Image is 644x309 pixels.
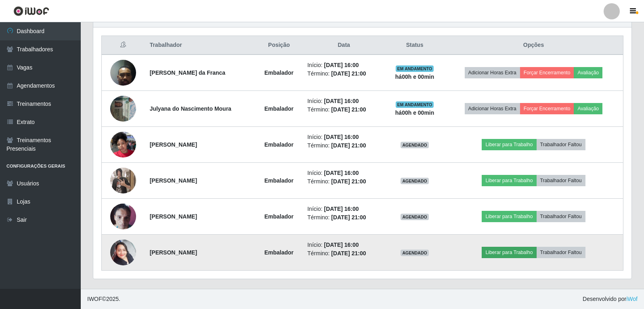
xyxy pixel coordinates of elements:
[307,133,380,141] li: Início:
[331,250,366,256] time: [DATE] 21:00
[396,101,434,108] span: EM ANDAMENTO
[574,67,602,78] button: Avaliação
[307,97,380,105] li: Início:
[401,250,429,256] span: AGENDADO
[324,134,359,140] time: [DATE] 16:00
[307,141,380,150] li: Término:
[537,247,585,258] button: Trabalhador Faltou
[307,169,380,177] li: Início:
[13,6,49,16] img: CoreUI Logo
[482,247,536,258] button: Liberar para Trabalho
[537,139,585,150] button: Trabalhador Faltou
[150,249,197,256] strong: [PERSON_NAME]
[110,199,136,233] img: 1733770253666.jpeg
[307,61,380,69] li: Início:
[110,158,136,204] img: 1721583104711.jpeg
[150,177,197,184] strong: [PERSON_NAME]
[264,141,294,148] strong: Embalador
[331,106,366,113] time: [DATE] 21:00
[520,67,574,78] button: Forçar Encerramento
[150,141,197,148] strong: [PERSON_NAME]
[110,91,136,126] img: 1752452635065.jpeg
[482,139,536,150] button: Liberar para Trabalho
[395,109,434,116] strong: há 00 h e 00 min
[307,241,380,249] li: Início:
[87,296,102,302] span: IWOF
[264,249,294,256] strong: Embalador
[626,296,638,302] a: iWof
[307,205,380,213] li: Início:
[395,74,434,80] strong: há 00 h e 00 min
[396,65,434,72] span: EM ANDAMENTO
[385,36,444,55] th: Status
[465,103,520,114] button: Adicionar Horas Extra
[307,177,380,186] li: Término:
[264,177,294,184] strong: Embalador
[401,214,429,220] span: AGENDADO
[324,98,359,104] time: [DATE] 16:00
[331,70,366,77] time: [DATE] 21:00
[150,213,197,220] strong: [PERSON_NAME]
[324,206,359,212] time: [DATE] 16:00
[482,211,536,222] button: Liberar para Trabalho
[264,69,294,76] strong: Embalador
[145,36,256,55] th: Trabalhador
[324,62,359,68] time: [DATE] 16:00
[150,69,225,76] strong: [PERSON_NAME] da Franca
[401,142,429,148] span: AGENDADO
[110,55,136,90] img: 1692747616301.jpeg
[110,127,136,162] img: 1719358783577.jpeg
[264,105,294,112] strong: Embalador
[482,175,536,186] button: Liberar para Trabalho
[150,105,231,112] strong: Julyana do Nascimento Moura
[331,142,366,149] time: [DATE] 21:00
[465,67,520,78] button: Adicionar Horas Extra
[520,103,574,114] button: Forçar Encerramento
[401,178,429,184] span: AGENDADO
[307,105,380,114] li: Término:
[110,235,136,269] img: 1736825019382.jpeg
[87,295,120,303] span: © 2025 .
[256,36,303,55] th: Posição
[307,213,380,222] li: Término:
[537,175,585,186] button: Trabalhador Faltou
[307,249,380,258] li: Término:
[307,69,380,78] li: Término:
[444,36,623,55] th: Opções
[331,214,366,221] time: [DATE] 21:00
[264,213,294,220] strong: Embalador
[324,170,359,176] time: [DATE] 16:00
[574,103,602,114] button: Avaliação
[537,211,585,222] button: Trabalhador Faltou
[302,36,385,55] th: Data
[583,295,638,303] span: Desenvolvido por
[324,242,359,248] time: [DATE] 16:00
[331,178,366,185] time: [DATE] 21:00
